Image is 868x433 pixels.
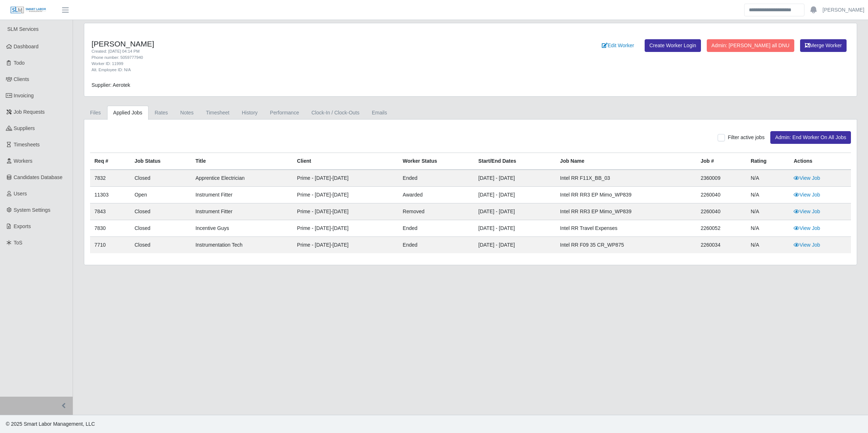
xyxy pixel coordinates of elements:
span: SLM Services [7,26,38,32]
button: Admin: [PERSON_NAME] all DNU [707,39,794,52]
a: Applied Jobs [107,106,149,120]
td: Intel RR Travel Expenses [556,220,696,237]
th: Req # [90,153,130,170]
a: View Job [794,175,820,181]
span: Clients [14,76,29,82]
td: Prime - [DATE]-[DATE] [293,187,398,203]
a: Timesheet [200,106,236,120]
td: Prime - [DATE]-[DATE] [293,220,398,237]
a: Files [84,106,107,120]
td: 2360009 [696,170,746,187]
a: View Job [794,242,820,248]
th: Rating [746,153,790,170]
td: N/A [746,170,790,187]
span: Job Requests [14,109,45,115]
td: 7843 [90,203,130,220]
a: Emails [366,106,393,120]
a: View Job [794,192,820,198]
span: Invoicing [14,93,34,98]
h4: [PERSON_NAME] [92,39,529,48]
td: 2260052 [696,220,746,237]
td: Closed [130,203,191,220]
td: Intel RR RR3 EP Mimo_WP839 [556,187,696,203]
a: Edit Worker [597,39,639,52]
td: Instrument Fitter [191,203,293,220]
td: 7710 [90,237,130,254]
span: Candidates Database [14,174,63,180]
td: removed [398,203,474,220]
td: Closed [130,220,191,237]
img: SLM Logo [10,6,46,14]
td: N/A [746,220,790,237]
span: Exports [14,223,31,229]
td: ended [398,220,474,237]
td: Closed [130,170,191,187]
span: © 2025 Smart Labor Management, LLC [6,421,95,427]
a: History [236,106,264,120]
span: System Settings [14,207,50,213]
td: 2260034 [696,237,746,254]
td: 2260040 [696,203,746,220]
span: Timesheets [14,142,40,147]
td: Instrumentation Tech [191,237,293,254]
a: Create Worker Login [645,39,701,52]
a: Notes [174,106,200,120]
td: 11303 [90,187,130,203]
td: [DATE] - [DATE] [474,237,556,254]
td: [DATE] - [DATE] [474,220,556,237]
span: ToS [14,240,23,246]
input: Search [744,4,804,16]
td: N/A [746,237,790,254]
td: Open [130,187,191,203]
a: Performance [264,106,305,120]
td: Apprentice Electrician [191,170,293,187]
span: Users [14,191,27,197]
a: [PERSON_NAME] [823,6,864,14]
td: Intel RR F09 35 CR_WP875 [556,237,696,254]
th: Job # [696,153,746,170]
td: Prime - [DATE]-[DATE] [293,170,398,187]
td: Prime - [DATE]-[DATE] [293,237,398,254]
div: Phone number: 5059777940 [92,54,529,61]
th: Actions [789,153,851,170]
span: Workers [14,158,33,164]
th: Client [293,153,398,170]
span: Dashboard [14,44,39,49]
div: Created: [DATE] 04:14 PM [92,48,529,54]
th: Job Name [556,153,696,170]
td: [DATE] - [DATE] [474,187,556,203]
td: awarded [398,187,474,203]
a: View Job [794,209,820,214]
div: Alt. Employee ID: N/A [92,67,529,73]
th: Start/End Dates [474,153,556,170]
span: Todo [14,60,25,66]
span: Filter active jobs [728,134,764,140]
td: ended [398,170,474,187]
td: 2260040 [696,187,746,203]
a: View Job [794,225,820,231]
td: [DATE] - [DATE] [474,203,556,220]
th: Worker Status [398,153,474,170]
td: N/A [746,203,790,220]
td: Prime - [DATE]-[DATE] [293,203,398,220]
button: Merge Worker [800,39,847,52]
td: Intel RR F11X_BB_03 [556,170,696,187]
td: 7830 [90,220,130,237]
span: Suppliers [14,125,35,131]
a: Clock-In / Clock-Outs [305,106,365,120]
td: Intel RR RR3 EP Mimo_WP839 [556,203,696,220]
td: Closed [130,237,191,254]
button: Admin: End Worker On All Jobs [770,131,851,144]
td: Instrument Fitter [191,187,293,203]
td: ended [398,237,474,254]
div: Worker ID: 11999 [92,61,529,67]
a: Rates [149,106,174,120]
th: Job Status [130,153,191,170]
th: Title [191,153,293,170]
td: [DATE] - [DATE] [474,170,556,187]
td: 7832 [90,170,130,187]
td: Incentive Guys [191,220,293,237]
span: Supplier: Aerotek [92,82,130,88]
td: N/A [746,187,790,203]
